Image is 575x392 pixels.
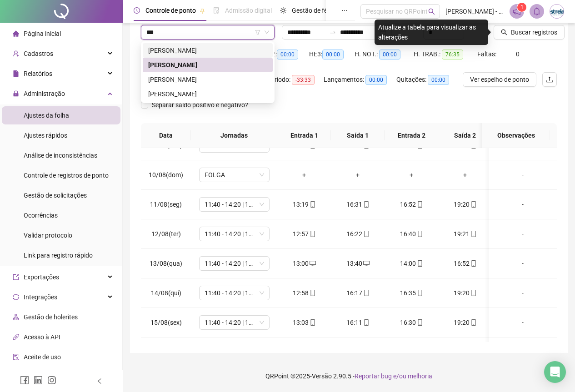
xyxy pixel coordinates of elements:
[150,319,182,326] span: 15/08(sex)
[445,170,485,180] div: +
[416,319,423,326] span: mobile
[482,123,550,148] th: Observações
[341,7,348,14] span: ellipsis
[277,50,298,60] span: 00:00
[292,75,315,85] span: -33:33
[516,50,520,58] span: 0
[285,258,324,268] div: 13:00
[264,49,309,60] div: HE 2:
[470,290,477,296] span: mobile
[414,49,477,60] div: H. TRAB.:
[24,353,61,361] span: Aceite de uso
[494,25,565,40] button: Buscar registros
[309,201,316,208] span: mobile
[550,5,564,18] img: 4435
[470,260,477,267] span: mobile
[322,50,344,60] span: 00:00
[546,76,553,83] span: upload
[338,229,377,239] div: 16:22
[225,7,272,14] span: Admissão digital
[24,232,72,239] span: Validar protocolo
[24,333,60,341] span: Acesso à API
[338,258,377,268] div: 13:40
[13,70,19,77] span: file
[148,45,267,55] div: [PERSON_NAME]
[13,354,19,360] span: audit
[143,43,273,58] div: ANA GABRIELA LIMA DOS SANTOS
[392,258,431,268] div: 14:00
[285,170,324,180] div: +
[445,199,485,209] div: 19:20
[255,30,260,35] span: filter
[47,376,56,385] span: instagram
[24,50,53,57] span: Cadastros
[329,29,336,36] span: swap-right
[445,229,485,239] div: 19:21
[324,74,396,85] div: Lançamentos:
[442,50,463,60] span: 76:35
[331,123,385,148] th: Saída 1
[309,231,316,237] span: mobile
[280,7,286,14] span: sun
[338,170,377,180] div: +
[362,260,370,267] span: desktop
[445,318,485,327] div: 19:20
[277,123,331,148] th: Entrada 1
[362,290,370,296] span: mobile
[362,319,370,326] span: mobile
[445,6,504,16] span: [PERSON_NAME] - ESTRELAS INTERNET
[428,75,449,85] span: 00:00
[533,7,541,15] span: bell
[392,199,431,209] div: 16:52
[365,75,387,85] span: 00:00
[496,199,550,209] div: -
[375,20,488,45] div: Atualize a tabela para visualizar as alterações
[205,168,264,182] span: FOLGA
[13,30,19,37] span: home
[379,50,400,60] span: 00:00
[13,90,19,97] span: lock
[123,360,575,392] footer: QRPoint © 2025 - 2.90.5 -
[148,74,267,84] div: [PERSON_NAME]
[24,90,65,97] span: Administração
[264,30,270,35] span: down
[205,286,264,300] span: 11:40 - 14:20 | 14:40 - 18:00
[20,376,29,385] span: facebook
[13,334,19,340] span: api
[520,4,524,10] span: 1
[362,201,370,208] span: mobile
[338,288,377,298] div: 16:17
[501,29,507,35] span: search
[428,8,435,15] span: search
[205,316,264,329] span: 11:40 - 14:20 | 14:40 - 18:00
[338,318,377,327] div: 16:11
[416,260,423,267] span: mobile
[24,313,78,321] span: Gestão de holerites
[438,123,492,148] th: Saída 2
[477,50,498,58] span: Faltas:
[470,231,477,237] span: mobile
[445,288,485,298] div: 19:20
[13,274,19,280] span: export
[148,89,267,99] div: [PERSON_NAME]
[496,229,550,239] div: -
[496,288,550,298] div: -
[191,123,277,148] th: Jornadas
[496,258,550,268] div: -
[285,229,324,239] div: 12:57
[149,171,183,179] span: 10/08(dom)
[496,170,550,180] div: -
[13,294,19,300] span: sync
[148,100,252,110] span: Separar saldo positivo e negativo?
[205,198,264,211] span: 11:40 - 14:20 | 14:40 - 18:00
[285,199,324,209] div: 13:19
[150,201,182,208] span: 11/08(seg)
[24,252,93,259] span: Link para registro rápido
[134,7,140,14] span: clock-circle
[24,293,57,301] span: Integrações
[285,288,324,298] div: 12:58
[416,201,423,208] span: mobile
[151,289,181,297] span: 14/08(qui)
[24,212,58,219] span: Ocorrências
[205,227,264,241] span: 11:40 - 14:20 | 14:40 - 18:00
